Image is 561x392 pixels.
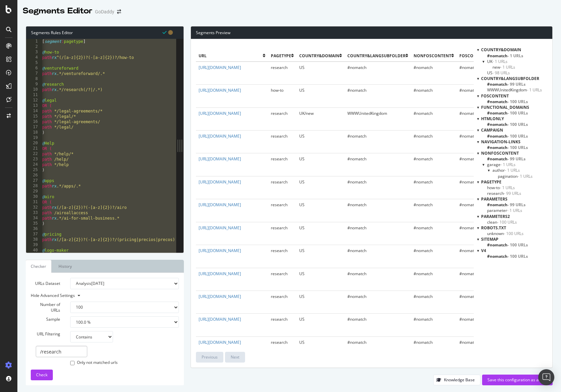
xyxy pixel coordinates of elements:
[487,110,528,116] span: Click to filter Functional_Domains on #nomatch
[487,185,515,190] span: Click to filter pagetype on how-to
[414,294,433,299] span: #nomatch
[271,110,288,116] span: research
[414,53,451,59] span: nonFOScontent
[347,202,366,208] span: #nomatch
[507,208,522,213] span: - 1 URLs
[347,87,366,93] span: #nomatch
[26,71,42,76] div: 7
[481,236,498,242] span: sitemap
[299,294,305,299] span: US
[299,133,305,139] span: US
[500,185,515,190] span: - 1 URLs
[26,248,42,253] div: 40
[459,87,478,93] span: #nomatch
[492,70,510,76] span: - 98 URLs
[518,173,533,179] span: - 1 URLs
[202,354,218,360] div: Previous
[487,377,547,383] div: Save this configuration as active
[26,278,65,289] label: URLs Dataset
[459,294,478,299] span: #nomatch
[26,167,42,173] div: 25
[271,133,288,139] span: research
[498,173,533,179] span: Click to filter nonFOScontent on garage/author/pagination
[299,179,305,185] span: US
[492,167,520,173] span: Click to filter nonFOScontent on garage/author and its children
[26,194,42,200] div: 30
[414,202,433,208] span: #nomatch
[487,162,516,167] span: Click to filter nonFOScontent on garage and its children
[459,316,478,322] span: #nomatch
[271,179,288,185] span: research
[271,53,291,59] span: pagetype
[299,316,305,322] span: US
[26,178,42,183] div: 27
[414,65,433,70] span: #nomatch
[504,190,521,196] span: - 99 URLs
[271,316,288,322] span: research
[481,150,519,156] span: nonFOScontent
[26,108,42,114] div: 14
[487,208,522,213] span: Click to filter parameters on parameter
[347,65,366,70] span: #nomatch
[199,156,241,162] a: [URL][DOMAIN_NAME]
[347,248,366,253] span: #nomatch
[26,87,42,92] div: 10
[26,183,42,189] div: 28
[26,114,42,119] div: 15
[26,55,42,60] div: 4
[31,370,53,380] button: Check
[481,93,509,99] span: FOScontent
[481,116,504,122] span: HTMLonly
[299,271,305,277] span: US
[271,294,288,299] span: research
[508,242,528,248] span: - 100 URLs
[508,145,528,150] span: - 100 URLs
[199,133,241,139] a: [URL][DOMAIN_NAME]
[26,76,42,82] div: 8
[414,339,433,345] span: #nomatch
[487,81,526,87] span: Click to filter Country&LangSubfolder on #nomatch
[414,225,433,231] span: #nomatch
[508,202,526,208] span: - 99 URLs
[414,133,433,139] span: #nomatch
[271,225,288,231] span: research
[414,156,433,162] span: #nomatch
[459,248,478,253] span: #nomatch
[199,271,241,277] a: [URL][DOMAIN_NAME]
[26,237,42,242] div: 38
[459,271,478,277] span: #nomatch
[347,294,366,299] span: #nomatch
[26,44,42,50] div: 2
[196,352,223,363] button: Previous
[487,242,528,248] span: Click to filter sitemap on #nomatch
[487,219,517,225] span: Click to filter parameters2 on clean
[26,103,42,108] div: 13
[26,302,65,313] label: Number of URLs
[414,248,433,253] span: #nomatch
[508,156,526,162] span: - 99 URLs
[487,99,528,104] span: Click to filter FOScontent on #nomatch
[70,361,75,365] input: Only not matched urls
[414,316,433,322] span: #nomatch
[26,189,42,194] div: 29
[492,59,508,64] span: - 1 URLs
[487,122,528,127] span: Click to filter HTMLonly on #nomatch
[199,248,241,253] a: [URL][DOMAIN_NAME]
[481,225,506,231] span: robots.txt
[487,190,521,196] span: Click to filter pagetype on research
[481,104,529,110] span: Functional_Domains
[26,125,42,130] div: 17
[199,179,241,185] a: [URL][DOMAIN_NAME]
[271,248,288,253] span: research
[508,81,526,87] span: - 99 URLs
[508,53,523,59] span: - 1 URLs
[459,179,478,185] span: #nomatch
[481,214,510,219] span: parameters2
[26,26,184,39] div: Segments Rules Editor
[271,156,288,162] span: research
[191,26,552,39] div: Segments Preview
[299,225,305,231] span: US
[26,331,65,337] label: URL Filtering
[26,98,42,103] div: 12
[481,127,503,133] span: campaign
